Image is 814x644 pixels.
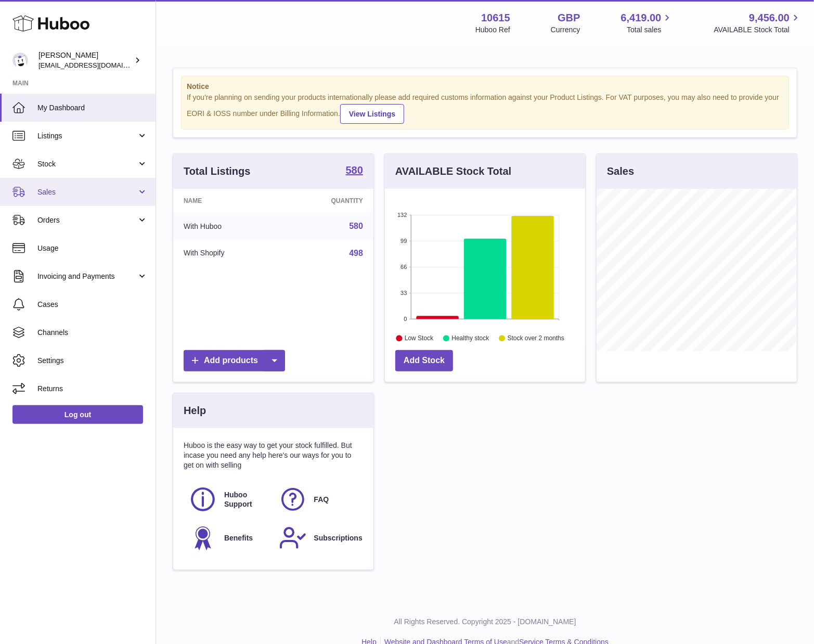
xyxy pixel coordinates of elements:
[189,524,268,552] a: Benefits
[395,350,453,371] a: Add Stock
[37,328,148,338] span: Channels
[475,25,510,35] div: Huboo Ref
[349,249,363,257] a: 498
[340,104,404,124] a: View Listings
[621,11,662,25] span: 6,419.00
[37,103,148,113] span: My Dashboard
[37,272,137,281] span: Invoicing and Payments
[749,11,790,25] span: 9,456.00
[37,384,148,394] span: Returns
[314,495,329,505] span: FAQ
[38,61,153,69] span: [EMAIL_ADDRESS][DOMAIN_NAME]
[279,524,358,552] a: Subscriptions
[37,356,148,366] span: Settings
[314,533,363,543] span: Subscriptions
[173,213,281,240] td: With Huboo
[551,25,580,35] div: Currency
[349,222,363,230] a: 580
[714,11,802,35] a: 9,456.00 AVAILABLE Stock Total
[184,404,206,418] h3: Help
[189,485,268,513] a: Huboo Support
[37,187,137,197] span: Sales
[346,165,363,177] a: 580
[346,165,363,175] strong: 580
[397,212,407,218] text: 132
[607,164,634,178] h3: Sales
[173,240,281,267] td: With Shopify
[12,53,28,68] img: fulfillment@fable.com
[481,11,510,25] strong: 10615
[224,533,253,543] span: Benefits
[37,131,137,141] span: Listings
[400,264,407,270] text: 66
[224,490,267,510] span: Huboo Support
[508,334,564,342] text: Stock over 2 months
[37,243,148,253] span: Usage
[451,334,489,342] text: Healthy stock
[627,25,673,35] span: Total sales
[279,485,358,513] a: FAQ
[281,189,373,213] th: Quantity
[38,50,132,70] div: [PERSON_NAME]
[714,25,802,35] span: AVAILABLE Stock Total
[184,164,251,178] h3: Total Listings
[621,11,674,35] a: 6,419.00 Total sales
[400,290,407,296] text: 33
[187,82,783,92] strong: Notice
[12,405,143,424] a: Log out
[164,617,806,627] p: All Rights Reserved. Copyright 2025 - [DOMAIN_NAME]
[558,11,580,25] strong: GBP
[187,93,783,124] div: If you're planning on sending your products internationally please add required customs informati...
[400,238,407,244] text: 99
[404,316,407,322] text: 0
[184,350,285,371] a: Add products
[395,164,511,178] h3: AVAILABLE Stock Total
[184,441,363,470] p: Huboo is the easy way to get your stock fulfilled. But incase you need any help here's our ways f...
[37,215,137,225] span: Orders
[405,334,434,342] text: Low Stock
[173,189,281,213] th: Name
[37,300,148,310] span: Cases
[37,159,137,169] span: Stock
